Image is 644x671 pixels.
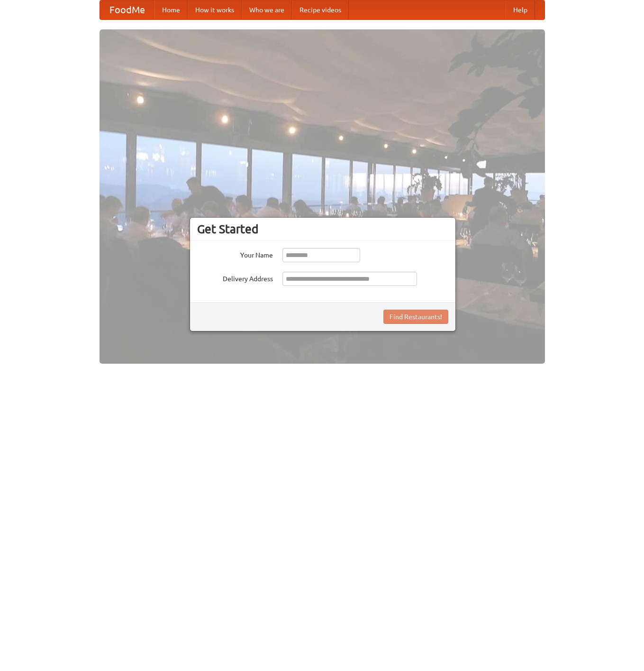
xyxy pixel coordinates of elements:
[154,0,188,19] a: Home
[383,310,448,324] button: Find Restaurants!
[242,0,292,19] a: Who we are
[197,248,273,260] label: Your Name
[506,0,535,19] a: Help
[292,0,349,19] a: Recipe videos
[188,0,242,19] a: How it works
[100,0,154,19] a: FoodMe
[197,272,273,284] label: Delivery Address
[197,222,448,236] h3: Get Started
